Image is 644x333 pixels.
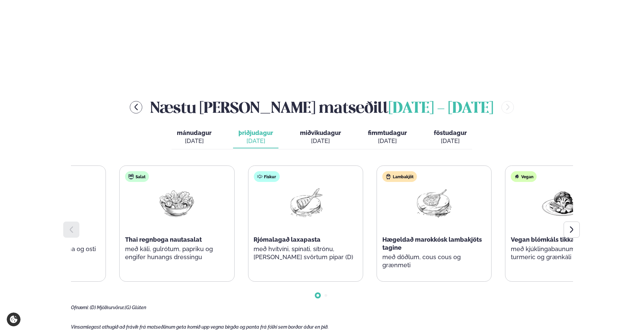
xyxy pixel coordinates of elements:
span: mánudagur [177,129,212,136]
img: fish.svg [257,174,262,179]
img: Vegan.png [541,187,584,219]
div: Fiskur [254,171,279,182]
h2: Næstu [PERSON_NAME] matseðill [150,96,493,118]
span: Hægeldað marokkósk lambakjöts tagine [382,236,482,251]
span: Thai regnboga nautasalat [125,236,202,243]
span: Go to slide 1 [316,294,319,297]
span: þriðjudagur [238,129,273,136]
button: föstudagur [DATE] [428,126,472,148]
p: með döðlum, cous cous og grænmeti [382,253,486,269]
p: með kjúklingabaunum, kókos, turmeric og grænkáli [511,245,614,261]
button: mánudagur [DATE] [172,126,217,148]
div: [DATE] [238,137,273,145]
a: Cookie settings [7,313,21,326]
button: menu-btn-right [501,101,514,113]
button: miðvikudagur [DATE] [295,126,346,148]
div: Lambakjöt [382,171,417,182]
img: Salad.png [155,187,198,219]
span: (G) Glúten [125,305,146,310]
p: með hvítvíni, spínati, sítrónu, [PERSON_NAME] svörtum pipar (D) [254,245,357,261]
div: [DATE] [177,137,212,145]
span: [DATE] - [DATE] [388,101,493,116]
div: [DATE] [368,137,407,145]
span: miðvikudagur [300,129,341,136]
span: föstudagur [434,129,467,136]
button: þriðjudagur [DATE] [233,126,278,148]
span: Rjómalagað laxapasta [254,236,320,243]
span: fimmtudagur [368,129,407,136]
div: Vegan [511,171,537,182]
div: Salat [125,171,149,182]
span: Vegan blómkáls tikka marsala [511,236,600,243]
img: Lamb-Meat.png [413,187,456,219]
span: Vinsamlegast athugið að frávik frá matseðlinum geta komið upp vegna birgða og panta frá fólki sem... [71,324,329,330]
div: [DATE] [434,137,467,145]
img: Fish.png [284,187,327,219]
img: Lamb.svg [386,174,391,179]
div: [DATE] [300,137,341,145]
button: menu-btn-left [130,101,142,113]
img: Vegan.svg [514,174,520,179]
img: salad.svg [128,174,134,179]
span: Go to slide 2 [325,294,327,297]
span: (D) Mjólkurvörur, [90,305,125,310]
p: með káli, gulrótum, papriku og engifer hunangs dressingu [125,245,229,261]
span: Ofnæmi: [71,305,89,310]
button: fimmtudagur [DATE] [363,126,412,148]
